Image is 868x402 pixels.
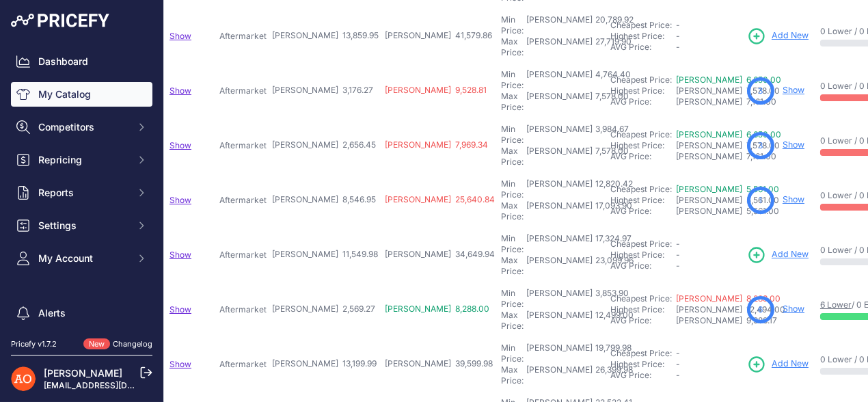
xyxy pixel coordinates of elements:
[501,146,524,167] div: Max Price:
[385,249,495,259] span: [PERSON_NAME] 34,649.94
[169,140,191,150] span: Show
[676,195,779,205] span: [PERSON_NAME] 5,561.00
[676,304,785,314] span: [PERSON_NAME] 12,494.00
[676,42,680,52] span: -
[501,288,524,310] div: Min Price:
[676,31,680,41] span: -
[772,29,809,42] span: Add New
[610,184,672,194] a: Cheapest Price:
[526,91,593,113] div: [PERSON_NAME]
[169,195,191,205] a: Show
[747,355,809,374] a: Add New
[11,14,109,27] img: Pricefy Logo
[610,348,672,358] a: Cheapest Price:
[610,315,676,326] div: AVG Price:
[44,380,187,390] a: [EMAIL_ADDRESS][DOMAIN_NAME]
[219,250,267,260] p: Aftermarket
[526,200,593,222] div: [PERSON_NAME]
[676,315,742,326] div: [PERSON_NAME] 9,388.17
[272,249,378,259] span: [PERSON_NAME] 11,549.98
[169,85,191,96] a: Show
[385,30,492,40] span: [PERSON_NAME] 41,579.86
[593,288,629,310] div: 3,853.90
[501,69,524,91] div: Min Price:
[11,338,57,350] div: Pricefy v1.7.2
[676,20,680,30] span: -
[676,250,680,260] span: -
[11,49,152,377] nav: Sidebar
[385,194,495,204] span: [PERSON_NAME] 25,640.84
[610,239,672,249] a: Cheapest Price:
[219,140,267,151] p: Aftermarket
[676,140,780,150] span: [PERSON_NAME] 7,578.00
[526,69,593,91] div: [PERSON_NAME]
[11,301,152,325] a: Alerts
[169,304,191,314] a: Show
[526,233,593,255] div: [PERSON_NAME]
[272,30,379,40] span: [PERSON_NAME] 13,859.95
[526,146,593,167] div: [PERSON_NAME]
[610,42,676,53] div: AVG Price:
[501,200,524,222] div: Max Price:
[593,255,634,277] div: 23,099.96
[676,359,680,369] span: -
[610,293,672,304] a: Cheapest Price:
[676,239,680,249] span: -
[526,364,593,386] div: [PERSON_NAME]
[385,304,489,314] span: [PERSON_NAME] 8,288.00
[747,245,809,265] a: Add New
[526,124,593,146] div: [PERSON_NAME]
[272,85,373,95] span: [PERSON_NAME] 3,176.27
[169,31,191,41] span: Show
[610,206,676,217] div: AVG Price:
[501,364,524,386] div: Max Price:
[747,27,809,46] a: Add New
[610,75,672,85] a: Cheapest Price:
[676,129,781,139] a: [PERSON_NAME] 6,650.00
[11,213,152,238] button: Settings
[610,250,676,260] div: Highest Price:
[676,260,680,271] span: -
[820,299,852,310] a: 6 Lower
[676,293,781,304] a: [PERSON_NAME] 8,289.00
[11,180,152,205] button: Reports
[169,250,191,260] span: Show
[783,85,804,95] a: Show
[610,195,676,206] div: Highest Price:
[676,184,779,194] a: [PERSON_NAME] 5,561.00
[219,304,267,315] p: Aftermarket
[272,139,376,150] span: [PERSON_NAME] 2,656.45
[272,304,375,314] span: [PERSON_NAME] 2,569.27
[593,233,632,255] div: 17,324.97
[610,85,676,96] div: Highest Price:
[219,195,267,206] p: Aftermarket
[11,82,152,107] a: My Catalog
[501,178,524,200] div: Min Price:
[526,36,593,58] div: [PERSON_NAME]
[676,96,742,107] div: [PERSON_NAME] 7,161.00
[169,359,191,369] span: Show
[83,338,110,350] span: New
[593,36,632,58] div: 27,719.90
[38,153,128,167] span: Repricing
[501,14,524,36] div: Min Price:
[759,304,763,316] span: 6
[593,14,634,36] div: 20,789.92
[501,124,524,146] div: Min Price:
[759,139,763,152] span: 3
[772,358,809,371] span: Add New
[759,85,763,97] span: 3
[772,248,809,261] span: Add New
[593,343,632,364] div: 19,799.98
[526,343,593,364] div: [PERSON_NAME]
[38,120,128,134] span: Competitors
[385,358,493,368] span: [PERSON_NAME] 39,599.98
[219,85,267,96] p: Aftermarket
[593,364,633,386] div: 26,399.98
[610,151,676,162] div: AVG Price:
[526,178,593,200] div: [PERSON_NAME]
[610,140,676,151] div: Highest Price:
[593,91,629,113] div: 7,578.00
[593,310,634,332] div: 12,499.00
